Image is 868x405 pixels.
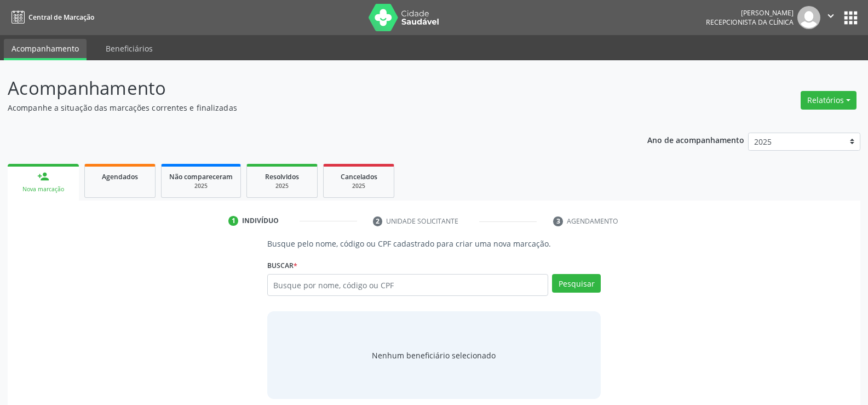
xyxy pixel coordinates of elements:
div: [PERSON_NAME] [706,8,794,18]
span: Recepcionista da clínica [706,18,794,27]
button:  [820,6,841,29]
span: Cancelados [341,172,377,181]
div: 2025 [255,182,309,190]
div: Nova marcação [15,185,71,193]
button: Relatórios [801,91,856,110]
p: Acompanhe a situação das marcações correntes e finalizadas [8,102,605,113]
span: Nenhum beneficiário selecionado [372,350,496,361]
span: Agendados [102,172,138,181]
a: Central de Marcação [8,8,94,26]
label: Buscar [267,257,297,274]
div: 2025 [169,182,233,190]
div: Indivíduo [242,216,279,226]
div: 1 [228,216,238,226]
p: Acompanhamento [8,75,605,102]
button: apps [841,8,860,27]
i:  [825,10,837,22]
div: 2025 [331,182,386,190]
button: Pesquisar [552,274,601,293]
p: Ano de acompanhamento [647,133,744,146]
a: Beneficiários [98,39,160,58]
div: person_add [37,170,49,182]
span: Não compareceram [169,172,233,181]
span: Resolvidos [265,172,299,181]
a: Acompanhamento [4,39,87,60]
input: Busque por nome, código ou CPF [267,274,548,296]
p: Busque pelo nome, código ou CPF cadastrado para criar uma nova marcação. [267,238,601,249]
span: Central de Marcação [28,13,94,22]
img: img [797,6,820,29]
